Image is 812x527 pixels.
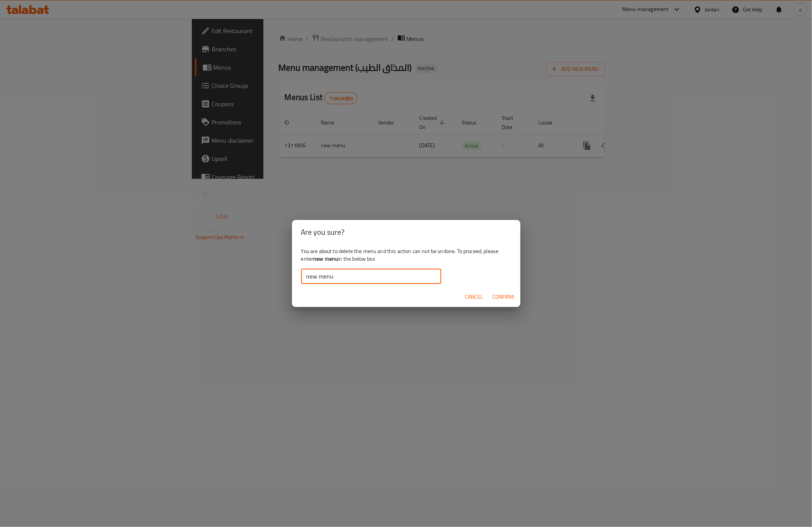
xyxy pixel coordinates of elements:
[465,292,483,302] span: Cancel
[292,244,520,287] div: You are about to delete the menu and this action can not be undone. To proceed, please enter in t...
[313,254,338,264] b: new menu
[493,292,514,302] span: Confirm
[301,226,511,238] h2: Are you sure?
[490,290,517,304] button: Confirm
[462,290,487,304] button: Cancel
